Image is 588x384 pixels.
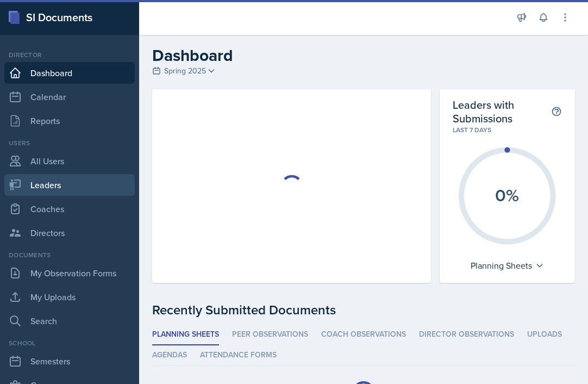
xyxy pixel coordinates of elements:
div: Last 7 days [453,125,562,135]
div: Documents [4,250,135,260]
a: Dashboard [4,62,135,84]
a: My Uploads [4,286,135,308]
h2: Leaders with Submissions [453,98,551,125]
span: Spring 2025 [164,65,206,77]
a: Semesters [4,350,135,372]
text: 0% [496,182,520,207]
div: Users [4,138,135,148]
li: Attendance Forms [200,345,277,366]
div: Director [4,50,135,60]
li: Planning Sheets [152,324,219,345]
div: School [4,338,135,348]
li: Agendas [152,345,187,366]
a: My Observation Forms [4,262,135,284]
a: All Users [4,150,135,172]
li: Uploads [527,324,562,345]
div: Planning Sheets [465,257,549,274]
a: Coaches [4,198,135,220]
a: Leaders [4,174,135,196]
a: Calendar [4,86,135,108]
li: Peer Observations [232,324,308,345]
h2: Dashboard [152,46,575,65]
a: Search [4,310,135,332]
li: Coach Observations [321,324,406,345]
a: Directors [4,222,135,244]
div: Recently Submitted Documents [152,300,575,320]
li: Director Observations [419,324,514,345]
a: Reports [4,110,135,132]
